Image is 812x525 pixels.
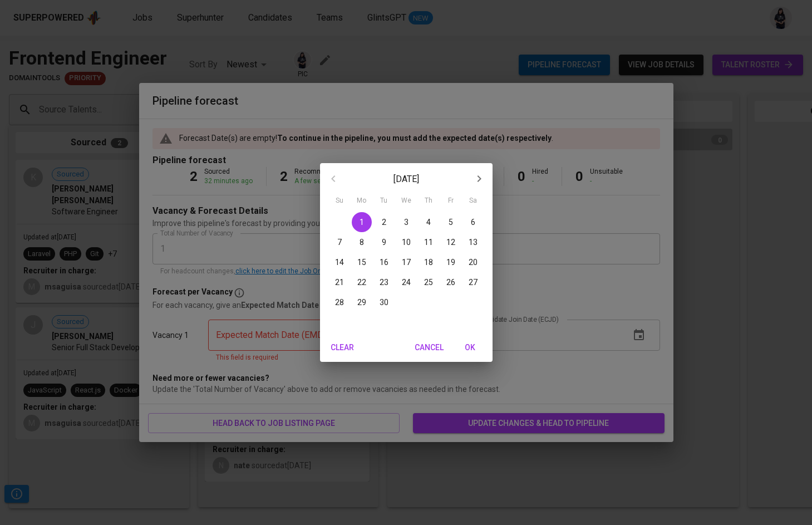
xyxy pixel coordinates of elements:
p: 28 [335,297,344,308]
button: 8 [352,232,372,252]
button: Cancel [410,337,448,358]
button: 1 [352,212,372,232]
p: 13 [469,237,478,248]
span: Tu [374,195,394,207]
button: 3 [396,212,416,232]
p: 21 [335,277,344,288]
button: 5 [441,212,461,232]
p: 25 [424,277,433,288]
p: 14 [335,257,344,268]
p: 20 [469,257,478,268]
button: 7 [329,232,350,252]
button: Clear [324,337,360,358]
button: 13 [463,232,483,252]
p: 3 [404,217,409,228]
button: 11 [419,232,439,252]
span: We [396,195,416,207]
p: [DATE] [347,173,466,186]
p: 11 [424,237,433,248]
span: OK [457,341,484,355]
p: 17 [402,257,411,268]
p: 18 [424,257,433,268]
button: 29 [352,292,372,312]
p: 5 [449,217,453,228]
button: 12 [441,232,461,252]
button: 4 [419,212,439,232]
p: 16 [380,257,388,268]
p: 9 [382,237,386,248]
button: 6 [463,212,483,232]
button: 21 [329,272,350,292]
span: Sa [463,195,483,207]
span: Fr [441,195,461,207]
button: 9 [374,232,394,252]
p: 15 [357,257,366,268]
button: 25 [419,272,439,292]
button: 24 [396,272,416,292]
button: 17 [396,252,416,272]
span: Cancel [415,341,444,355]
p: 2 [382,217,386,228]
p: 8 [360,237,364,248]
p: 26 [446,277,455,288]
p: 10 [402,237,411,248]
button: 10 [396,232,416,252]
p: 27 [469,277,478,288]
p: 29 [357,297,366,308]
button: 2 [374,212,394,232]
p: 12 [446,237,455,248]
p: 6 [471,217,475,228]
p: 1 [360,217,364,228]
button: 26 [441,272,461,292]
button: 14 [329,252,350,272]
p: 30 [380,297,388,308]
span: Su [329,195,350,207]
span: Mo [352,195,372,207]
button: 16 [374,252,394,272]
button: 19 [441,252,461,272]
button: 30 [374,292,394,312]
button: 15 [352,252,372,272]
button: 18 [419,252,439,272]
p: 19 [446,257,455,268]
button: 22 [352,272,372,292]
p: 7 [337,237,342,248]
p: 22 [357,277,366,288]
p: 24 [402,277,411,288]
button: 23 [374,272,394,292]
p: 23 [380,277,388,288]
button: OK [452,337,488,358]
button: 27 [463,272,483,292]
button: 28 [329,292,350,312]
p: 4 [426,217,431,228]
span: Th [419,195,439,207]
button: 20 [463,252,483,272]
span: Clear [329,341,356,355]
